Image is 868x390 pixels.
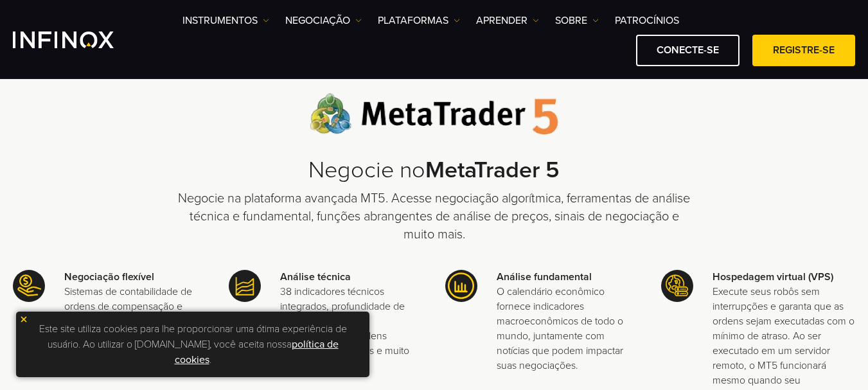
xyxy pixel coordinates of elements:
[310,93,558,135] img: Logotipo do Meta Trader 5
[773,44,835,57] font: REGISTRE-SE
[285,13,362,28] a: NEGOCIAÇÃO
[636,35,740,66] a: CONECTE-SE
[657,44,719,57] font: CONECTE-SE
[178,191,690,242] font: Negocie na plataforma avançada MT5. Acesse negociação algorítmica, ferramentas de análise técnica...
[182,13,269,28] a: Instrumentos
[497,270,592,283] font: Análise fundamental
[378,13,460,28] a: PLATAFORMAS
[555,13,599,28] a: SOBRE
[64,270,154,283] font: Negociação flexível
[425,156,560,184] font: MetaTrader 5
[13,31,144,48] a: Logotipo INFINOX
[19,315,28,324] img: ícone amarelo de fechamento
[555,14,587,27] font: SOBRE
[445,270,477,302] img: Ícone do Meta Trader 5
[713,270,833,283] font: Hospedagem virtual (VPS)
[476,14,527,27] font: Aprender
[64,285,199,372] font: Sistemas de contabilidade de ordens de compensação e hedge, e disponibilidade de modos de execuçã...
[615,14,679,27] font: PATROCÍNIOS
[209,353,211,366] font: .
[280,285,409,372] font: 38 indicadores técnicos integrados, profundidade de mercado, hedge e compensação, 6 ordens penden...
[308,156,425,184] font: Negocie no
[661,270,693,302] img: Ícone do Meta Trader 5
[497,285,623,372] font: O calendário econômico fornece indicadores macroeconômicos de todo o mundo, juntamente com notíci...
[182,14,258,27] font: Instrumentos
[615,13,679,28] a: PATROCÍNIOS
[378,14,448,27] font: PLATAFORMAS
[285,14,350,27] font: NEGOCIAÇÃO
[280,270,351,283] font: Análise técnica
[752,35,855,66] a: REGISTRE-SE
[39,323,347,351] font: Este site utiliza cookies para lhe proporcionar uma ótima experiência de usuário. Ao utilizar o [...
[476,13,539,28] a: Aprender
[13,270,45,302] img: Ícone do Meta Trader 5
[229,270,261,302] img: Ícone do Meta Trader 5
